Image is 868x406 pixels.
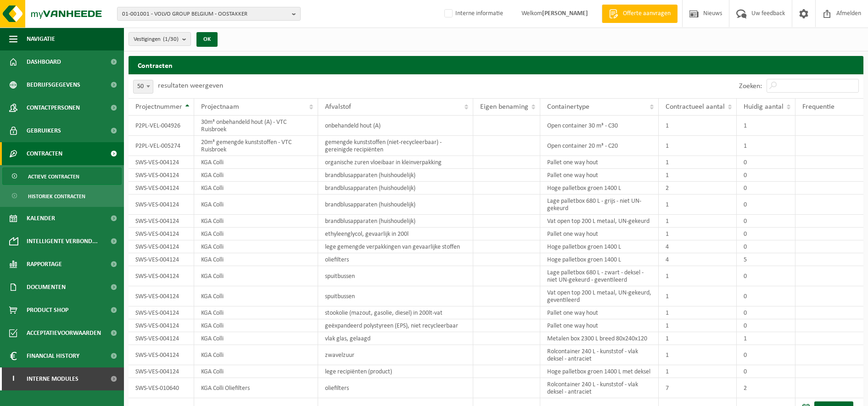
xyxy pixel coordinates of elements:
td: brandblusapparaten (huishoudelijk) [318,195,473,215]
td: KGA Colli [194,286,318,306]
td: SWS-VES-004124 [129,156,194,169]
td: KGA Colli [194,253,318,266]
td: 1 [737,116,795,136]
td: KGA Colli [194,228,318,240]
td: SWS-VES-004124 [129,215,194,228]
td: 1 [659,169,737,182]
span: Contractueel aantal [666,103,725,111]
button: OK [196,32,218,47]
td: KGA Colli [194,266,318,286]
span: Projectnaam [201,103,239,111]
a: Historiek contracten [2,187,122,205]
span: Acceptatievoorwaarden [27,322,101,345]
td: Hoge palletbox groen 1400 L [540,182,659,195]
td: 30m³ onbehandeld hout (A) - VTC Ruisbroek [194,116,318,136]
span: 01-001001 - VOLVO GROUP BELGIUM - OOSTAKKER [122,7,288,21]
td: Rolcontainer 240 L - kunststof - vlak deksel - antraciet [540,345,659,365]
td: 1 [659,319,737,332]
span: Vestigingen [134,33,179,46]
td: SWS-VES-004124 [129,365,194,378]
td: Vat open top 200 L metaal, UN-gekeurd [540,215,659,228]
td: 0 [737,195,795,215]
span: Eigen benaming [480,103,528,111]
td: 4 [659,253,737,266]
td: organische zuren vloeibaar in kleinverpakking [318,156,473,169]
td: 0 [737,215,795,228]
td: Lage palletbox 680 L - grijs - niet UN-gekeurd [540,195,659,215]
td: SWS-VES-004124 [129,286,194,306]
td: 20m³ gemengde kunststoffen - VTC Ruisbroek [194,136,318,156]
td: 1 [659,116,737,136]
td: 0 [737,182,795,195]
span: Contactpersonen [27,96,80,119]
label: Zoeken: [739,83,762,90]
td: lege gemengde verpakkingen van gevaarlijke stoffen [318,240,473,253]
td: 1 [659,215,737,228]
td: gemengde kunststoffen (niet-recycleerbaar) - gereinigde recipiënten [318,136,473,156]
td: 2 [737,378,795,398]
td: brandblusapparaten (huishoudelijk) [318,182,473,195]
td: 4 [659,240,737,253]
td: Hoge palletbox groen 1400 L [540,240,659,253]
label: Interne informatie [442,7,503,21]
td: 0 [737,169,795,182]
td: 1 [659,156,737,169]
td: Rolcontainer 240 L - kunststof - vlak deksel - antraciet [540,378,659,398]
td: SWS-VES-004124 [129,319,194,332]
td: 7 [659,378,737,398]
td: SWS-VES-010640 [129,378,194,398]
td: P2PL-VEL-005274 [129,136,194,156]
td: Pallet one way hout [540,228,659,240]
span: Offerte aanvragen [621,9,673,18]
td: SWS-VES-004124 [129,253,194,266]
td: SWS-VES-004124 [129,182,194,195]
td: 1 [659,286,737,306]
td: KGA Colli Oliefilters [194,378,318,398]
td: 0 [737,319,795,332]
td: brandblusapparaten (huishoudelijk) [318,215,473,228]
td: 0 [737,228,795,240]
span: Navigatie [27,28,55,50]
td: Metalen box 2300 L breed 80x240x120 [540,332,659,345]
td: Open container 30 m³ - C30 [540,116,659,136]
td: zwavelzuur [318,345,473,365]
td: 0 [737,266,795,286]
td: Lage palletbox 680 L - zwart - deksel - niet UN-gekeurd - geventileerd [540,266,659,286]
td: vlak glas, gelaagd [318,332,473,345]
td: 1 [659,345,737,365]
td: 1 [659,332,737,345]
td: 1 [659,228,737,240]
a: Offerte aanvragen [602,5,678,23]
td: Pallet one way hout [540,156,659,169]
td: 1 [659,136,737,156]
td: 0 [737,306,795,319]
td: 2 [659,182,737,195]
span: Bedrijfsgegevens [27,73,80,96]
td: lege recipiënten (product) [318,365,473,378]
td: geëxpandeerd polystyreen (EPS), niet recycleerbaar [318,319,473,332]
td: SWS-VES-004124 [129,169,194,182]
span: Documenten [27,276,66,299]
td: 1 [659,365,737,378]
h2: Contracten [129,56,863,74]
td: Pallet one way hout [540,169,659,182]
td: 1 [737,136,795,156]
td: Pallet one way hout [540,319,659,332]
count: (1/30) [163,36,179,42]
td: 0 [737,365,795,378]
span: 50 [133,80,153,94]
td: KGA Colli [194,345,318,365]
td: KGA Colli [194,169,318,182]
td: brandblusapparaten (huishoudelijk) [318,169,473,182]
td: Open container 20 m³ - C20 [540,136,659,156]
td: KGA Colli [194,332,318,345]
span: Containertype [547,103,589,111]
td: SWS-VES-004124 [129,306,194,319]
span: Kalender [27,207,55,230]
span: Dashboard [27,50,61,73]
td: SWS-VES-004124 [129,228,194,240]
td: Vat open top 200 L metaal, UN-gekeurd, geventileerd [540,286,659,306]
label: resultaten weergeven [158,82,223,89]
td: SWS-VES-004124 [129,266,194,286]
td: KGA Colli [194,319,318,332]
